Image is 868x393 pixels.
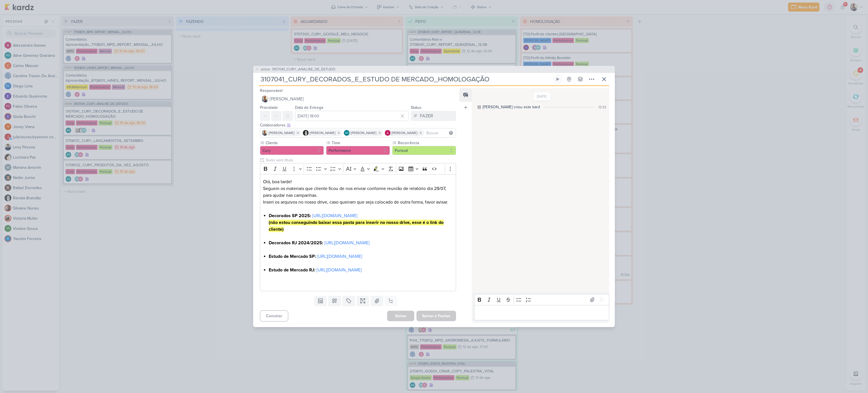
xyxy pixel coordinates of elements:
strong: Decorados RJ 2024/2025: [269,240,323,246]
div: Editor editing area: main [260,174,456,291]
a: [URL][DOMAIN_NAME] [324,240,370,246]
button: [PERSON_NAME] [260,94,456,104]
img: Iara Santos [262,130,268,136]
div: Colaboradores [260,122,456,128]
input: Select a date [295,111,409,121]
label: Responsável [260,88,283,93]
button: Cury [260,146,324,155]
img: Renata Brandão [303,130,309,136]
button: Performance [326,146,390,155]
label: Data de Entrega [295,105,323,110]
span: 3107041_CURY_ANALISE_DE_ESTUDO [272,67,335,72]
a: [URL][DOMAIN_NAME] [316,267,362,273]
label: Prioridade [260,105,278,110]
span: [PERSON_NAME] [351,130,376,135]
strong: Estudo de Mercado SP: [269,254,316,259]
button: FAZER [411,111,456,121]
label: Status [411,105,422,110]
p: Olá, boa tarde! Seguem os materiais que cliente ficou de nos enviar conforme reunião de relatório... [263,178,453,206]
button: Pontual [392,146,456,155]
input: Texto sem título [264,157,456,163]
span: [PERSON_NAME] [392,130,417,135]
div: Aline Gimenez Graciano [344,130,350,136]
img: Alessandra Gomes [385,130,390,136]
input: Kard Sem Título [259,74,552,84]
div: FAZER [420,113,433,119]
span: [PERSON_NAME] [269,130,294,135]
div: 12:32 [598,105,606,110]
span: [PERSON_NAME] [310,130,335,135]
button: AG536 3107041_CURY_ANALISE_DE_ESTUDO [255,67,335,72]
a: [URL][DOMAIN_NAME] [312,213,357,219]
input: Buscar [425,129,455,136]
label: Recorrência [397,140,456,146]
span: AG536 [260,67,271,72]
strong: (não estou conseguindo baixar essa pasta para inserir no nosso drive, esse é o link do cliente) [269,220,444,232]
span: [PERSON_NAME] [270,96,304,102]
button: Cancelar [260,310,288,321]
div: Editor toolbar [474,294,609,305]
label: Cliente [265,140,324,146]
strong: Estudo de Mercado RJ: [269,267,315,273]
div: Editor editing area: main [474,305,609,321]
div: Ligar relógio [555,77,560,81]
strong: Decorados SP 2025: [269,213,311,219]
p: AG [345,132,349,135]
label: Time [331,140,390,146]
a: [URL][DOMAIN_NAME] [317,254,362,259]
img: Iara Santos [262,96,268,102]
div: [PERSON_NAME] criou este kard [483,104,540,110]
div: Editor toolbar [260,163,456,174]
